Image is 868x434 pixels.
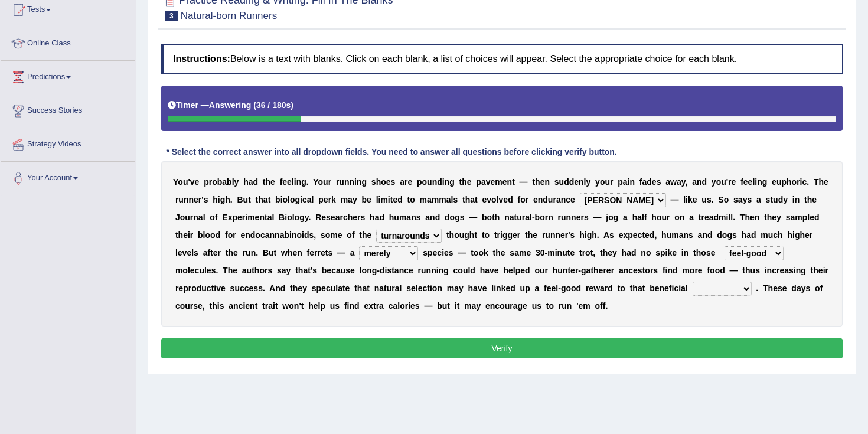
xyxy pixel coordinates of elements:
b: e [407,177,412,187]
b: t [475,195,478,204]
b: n [579,177,584,187]
b: ' [201,195,203,204]
b: l [752,177,755,187]
b: r [190,213,193,222]
b: g [220,195,226,204]
b: d [702,177,707,187]
b: i [378,195,381,204]
b: e [748,177,753,187]
b: i [628,177,630,187]
b: — [670,195,678,204]
b: u [721,177,726,187]
b: e [386,177,391,187]
b: y [234,177,239,187]
b: u [185,213,190,222]
b: s [554,177,559,187]
b: u [559,177,564,187]
b: p [318,195,324,204]
b: g [301,177,306,187]
b: ( [253,100,256,110]
b: h [465,195,471,204]
b: d [508,195,513,204]
b: s [326,213,331,222]
b: c [802,177,807,187]
b: y [712,177,716,187]
b: t [770,195,773,204]
b: b [217,177,223,187]
b: — [520,177,528,187]
h4: Below is a text with blanks. Click on each blank, a list of choices will appear. Select the appro... [161,44,843,74]
b: r [175,195,178,204]
b: s [371,177,376,187]
b: d [253,177,258,187]
b: o [178,177,183,187]
b: r [357,213,360,222]
b: o [283,195,288,204]
b: l [683,195,686,204]
b: k [688,195,693,204]
b: J [175,213,180,222]
b: s [204,195,208,204]
b: a [263,195,268,204]
b: b [361,195,367,204]
a: Online Class [1,27,135,57]
b: B [279,213,285,222]
b: u [243,195,249,204]
b: h [225,195,230,204]
b: r [553,195,556,204]
b: h [348,213,353,222]
b: e [502,177,507,187]
b: B [237,195,243,204]
div: * Select the correct answer into all dropdown fields. You need to answer all questions before cli... [161,146,622,158]
b: . [807,177,809,187]
b: l [232,177,234,187]
b: n [544,177,550,187]
b: p [232,213,237,222]
b: s [416,213,421,222]
b: h [462,177,467,187]
b: a [446,195,451,204]
b: a [400,177,404,187]
b: r [336,177,339,187]
b: d [379,213,384,222]
b: e [743,177,748,187]
b: c [343,213,348,222]
b: e [732,177,736,187]
b: o [520,195,526,204]
b: o [792,177,797,187]
b: u [773,195,778,204]
b: h [389,213,394,222]
b: n [538,195,543,204]
b: h [213,195,218,204]
b: e [482,195,487,204]
b: u [394,213,399,222]
b: o [410,195,415,204]
b: v [487,195,491,204]
b: l [292,177,294,187]
b: o [180,213,185,222]
b: t [248,195,251,204]
b: ) [291,100,293,110]
b: f [215,213,218,222]
b: n [184,195,189,204]
b: i [800,177,802,187]
b: n [411,213,416,222]
b: k [331,195,336,204]
b: a [307,195,312,204]
b: a [222,177,227,187]
b: c [566,195,570,204]
b: n [757,177,762,187]
b: a [556,195,561,204]
b: b [227,177,232,187]
b: . [230,195,233,204]
b: o [422,177,428,187]
b: l [376,195,378,204]
b: h [787,177,792,187]
b: l [203,213,205,222]
b: m [420,195,427,204]
b: e [812,195,817,204]
b: Answering [209,100,252,110]
b: h [370,213,375,222]
b: t [532,177,535,187]
b: f [740,177,743,187]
